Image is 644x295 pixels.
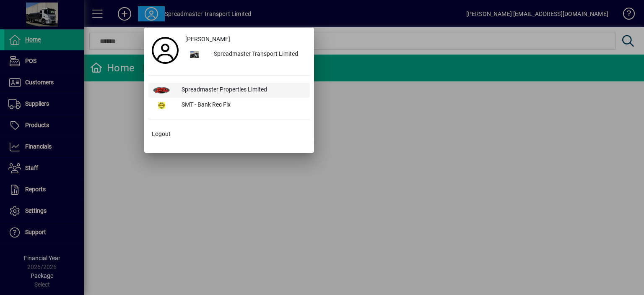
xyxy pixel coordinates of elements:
button: Spreadmaster Transport Limited [182,47,310,62]
a: Profile [148,43,182,58]
a: [PERSON_NAME] [182,32,310,47]
span: Logout [152,130,171,138]
div: Spreadmaster Transport Limited [207,47,310,62]
span: [PERSON_NAME] [185,35,230,44]
button: SMT - Bank Rec Fix [148,98,310,113]
div: SMT - Bank Rec Fix [175,98,310,113]
div: Spreadmaster Properties Limited [175,83,310,98]
button: Logout [148,127,310,142]
button: Spreadmaster Properties Limited [148,83,310,98]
